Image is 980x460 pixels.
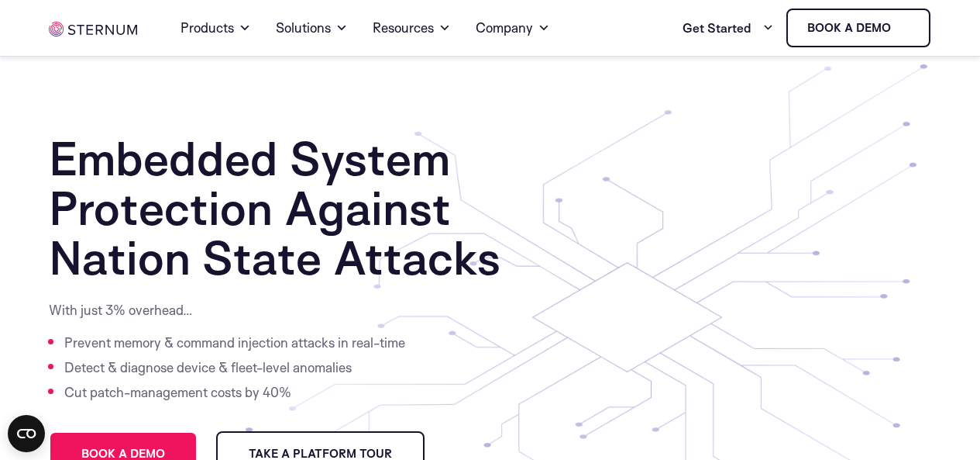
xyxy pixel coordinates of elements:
li: Detect & diagnose device & fleet-level anomalies [64,355,409,380]
span: Take a Platform Tour [249,448,392,459]
p: With just 3% overhead… [49,301,409,320]
h1: Embedded System Protection Against Nation State Attacks [49,133,506,282]
a: Get Started [683,12,774,43]
li: Prevent memory & command injection attacks in real-time [64,330,409,355]
img: sternum iot [49,22,137,36]
img: sternum iot [897,22,910,34]
li: Cut patch-management costs by 40% [64,380,409,405]
button: Open CMP widget [8,415,45,452]
span: Book a demo [81,448,165,459]
a: Book a demo [786,9,930,47]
